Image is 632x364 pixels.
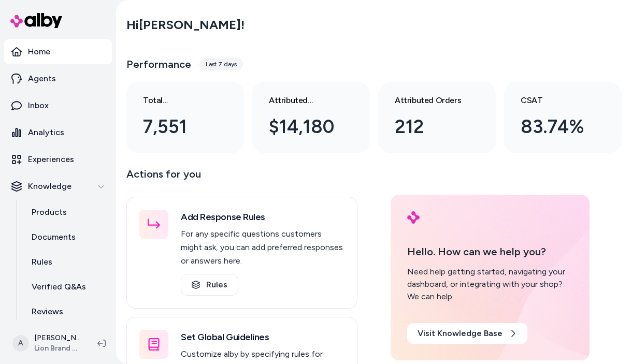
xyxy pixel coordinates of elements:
img: alby Logo [10,13,62,28]
span: A [12,335,29,352]
p: Documents [32,231,76,243]
a: Verified Q&As [21,274,112,299]
h3: Add Response Rules [181,210,344,224]
a: Rules [21,250,112,274]
p: Actions for you [126,166,357,191]
div: Last 7 days [199,58,243,70]
h3: CSAT [521,94,588,107]
p: Agents [28,72,56,85]
p: Home [28,46,50,58]
p: [PERSON_NAME] [34,333,81,343]
a: Reviews [21,299,112,324]
a: Products [21,200,112,225]
a: CSAT 83.74% [504,82,622,153]
a: Home [4,39,112,64]
button: A[PERSON_NAME]Lion Brand Yarn [6,327,89,360]
p: Inbox [28,99,49,112]
h3: Attributed Revenue [269,94,337,107]
p: Hello. How can we help you? [407,244,573,259]
a: Documents [21,225,112,250]
button: Knowledge [4,174,112,199]
span: Lion Brand Yarn [34,343,81,354]
p: Analytics [28,126,64,139]
a: Visit Knowledge Base [407,323,527,344]
div: $14,180 [269,113,337,141]
p: For any specific questions customers might ask, you can add preferred responses or answers here. [181,227,344,268]
p: Reviews [32,305,63,318]
p: Knowledge [28,180,71,193]
h3: Attributed Orders [395,94,463,107]
a: Attributed Orders 212 [378,82,496,153]
a: Analytics [4,120,112,145]
p: Experiences [28,153,74,166]
div: Need help getting started, navigating your dashboard, or integrating with your shop? We can help. [407,266,573,303]
a: Total conversations 7,551 [126,82,244,153]
a: Agents [4,66,112,91]
h3: Performance [126,57,191,71]
p: Rules [32,256,52,268]
a: Attributed Revenue $14,180 [252,82,370,153]
h3: Total conversations [143,94,211,107]
p: Verified Q&As [32,281,86,293]
a: Rules [181,274,238,296]
a: Inbox [4,93,112,118]
div: 7,551 [143,113,211,141]
h3: Set Global Guidelines [181,330,344,344]
img: alby Logo [407,211,420,224]
div: 212 [395,113,463,141]
div: 83.74% [521,113,588,141]
h2: Hi [PERSON_NAME] ! [126,17,245,33]
p: Products [32,206,67,219]
a: Experiences [4,147,112,172]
